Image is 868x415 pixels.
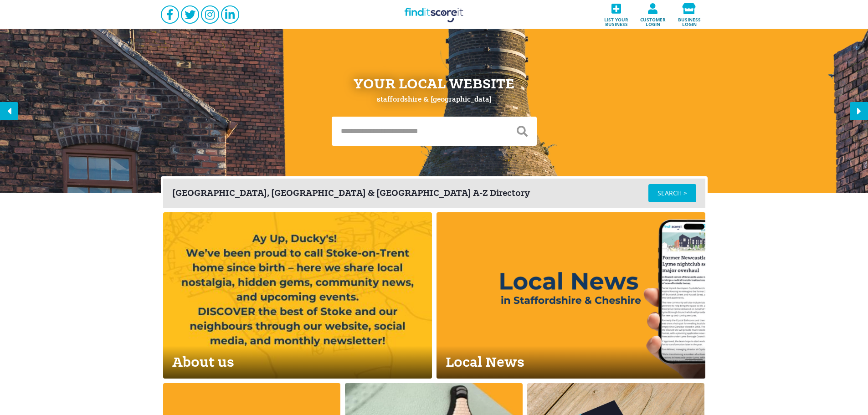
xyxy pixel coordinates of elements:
[598,0,635,29] a: List your business
[674,14,705,26] span: Business login
[635,0,671,29] a: Customer login
[377,96,492,103] div: Staffordshire & [GEOGRAPHIC_DATA]
[163,346,432,379] div: About us
[671,0,708,29] a: Business login
[437,346,705,379] div: Local News
[637,14,668,26] span: Customer login
[601,14,632,26] span: List your business
[172,189,648,198] div: [GEOGRAPHIC_DATA], [GEOGRAPHIC_DATA] & [GEOGRAPHIC_DATA] A-Z Directory
[354,77,514,91] div: Your Local Website
[437,212,705,379] a: Local News
[648,184,696,202] a: SEARCH >
[163,212,432,379] a: About us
